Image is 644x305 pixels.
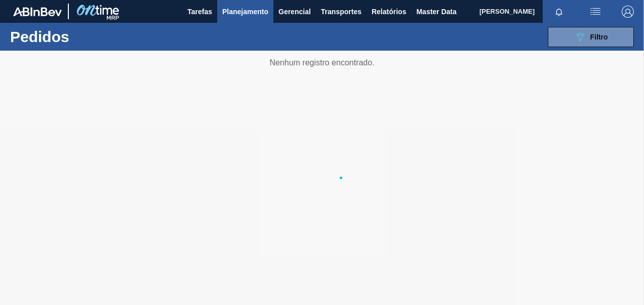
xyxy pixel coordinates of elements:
[10,31,150,43] h1: Pedidos
[416,6,456,18] span: Master Data
[543,5,575,19] button: Notificações
[622,6,634,18] img: Logout
[589,6,601,18] img: userActions
[590,33,608,41] span: Filtro
[222,6,268,18] span: Planejamento
[548,27,634,47] button: Filtro
[372,6,406,18] span: Relatórios
[187,6,212,18] span: Tarefas
[321,6,361,18] span: Transportes
[278,6,311,18] span: Gerencial
[13,7,62,16] img: TNhmsLtSVTkK8tSr43FrP2fwEKptu5GPRR3wAAAABJRU5ErkJggg==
